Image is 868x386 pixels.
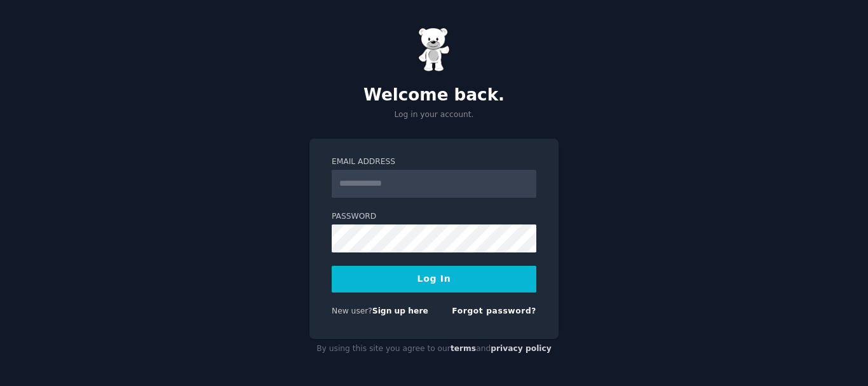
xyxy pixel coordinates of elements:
[332,307,372,315] span: New user?
[332,156,536,168] label: Email Address
[452,307,536,315] a: Forgot password?
[372,307,428,315] a: Sign up here
[451,344,476,353] a: terms
[309,85,559,106] h2: Welcome back.
[418,27,450,72] img: Gummy Bear
[309,339,559,359] div: By using this site you agree to our and
[332,211,536,223] label: Password
[332,266,536,293] button: Log In
[309,109,559,121] p: Log in your account.
[491,344,552,353] a: privacy policy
